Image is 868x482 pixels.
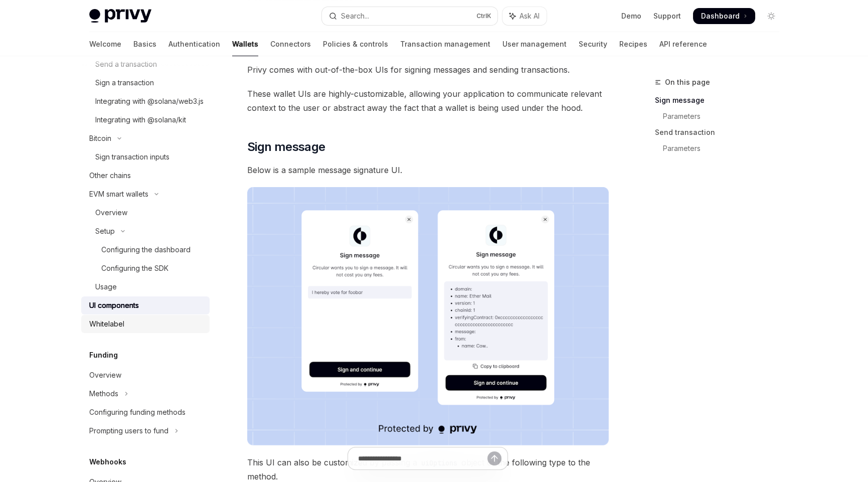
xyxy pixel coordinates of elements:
div: Search... [341,10,369,22]
a: Authentication [168,32,220,56]
span: These wallet UIs are highly-customizable, allowing your application to communicate relevant conte... [247,87,609,115]
a: Sign a transaction [81,74,210,92]
div: Bitcoin [89,132,111,144]
div: Configuring the dashboard [101,244,191,256]
img: images/Sign.png [247,187,609,445]
a: Integrating with @solana/kit [81,111,210,129]
div: Other chains [89,170,131,182]
div: Methods [89,388,118,400]
div: UI components [89,299,139,311]
a: Configuring the dashboard [81,241,210,259]
a: Whitelabel [81,315,210,333]
a: Recipes [619,32,647,56]
button: Open search [322,7,497,25]
img: light logo [89,9,151,23]
a: Send transaction [655,124,787,140]
span: Privy comes with out-of-the-box UIs for signing messages and sending transactions. [247,63,609,77]
button: Toggle EVM smart wallets section [81,185,210,203]
div: Integrating with @solana/web3.js [95,95,204,107]
div: Configuring funding methods [89,406,186,418]
a: UI components [81,296,210,314]
div: Setup [95,225,115,237]
div: Overview [95,207,127,219]
a: Connectors [270,32,311,56]
div: Prompting users to fund [89,425,168,437]
div: Integrating with @solana/kit [95,114,186,126]
button: Toggle Prompting users to fund section [81,422,210,440]
span: Ctrl K [476,12,491,20]
a: Integrating with @solana/web3.js [81,92,210,110]
a: API reference [659,32,707,56]
a: Sign transaction inputs [81,148,210,166]
a: Configuring funding methods [81,403,210,421]
a: Transaction management [400,32,490,56]
a: Security [579,32,607,56]
a: Wallets [232,32,258,56]
div: EVM smart wallets [89,188,148,200]
button: Send message [487,451,501,465]
a: User management [502,32,567,56]
a: Overview [81,204,210,222]
a: Dashboard [693,8,755,24]
div: Whitelabel [89,318,124,330]
a: Sign message [655,92,787,108]
input: Ask a question... [358,447,487,469]
span: Below is a sample message signature UI. [247,163,609,177]
button: Toggle Methods section [81,385,210,403]
div: Usage [95,281,117,293]
button: Toggle assistant panel [502,7,547,25]
h5: Funding [89,349,118,361]
button: Toggle Setup section [81,222,210,240]
a: Parameters [655,140,787,156]
a: Parameters [655,108,787,124]
a: Support [653,11,681,21]
a: Basics [133,32,156,56]
a: Overview [81,366,210,384]
button: Toggle dark mode [763,8,779,24]
button: Toggle Bitcoin section [81,129,210,147]
span: Sign message [247,139,325,155]
span: On this page [665,76,710,88]
a: Demo [621,11,641,21]
a: Usage [81,278,210,296]
a: Other chains [81,167,210,185]
div: Sign transaction inputs [95,151,169,163]
span: Ask AI [519,11,540,21]
div: Configuring the SDK [101,262,168,274]
div: Overview [89,369,121,381]
a: Policies & controls [323,32,388,56]
div: Sign a transaction [95,77,154,89]
h5: Webhooks [89,456,126,468]
a: Configuring the SDK [81,259,210,277]
a: Welcome [89,32,121,56]
span: Dashboard [701,11,740,21]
